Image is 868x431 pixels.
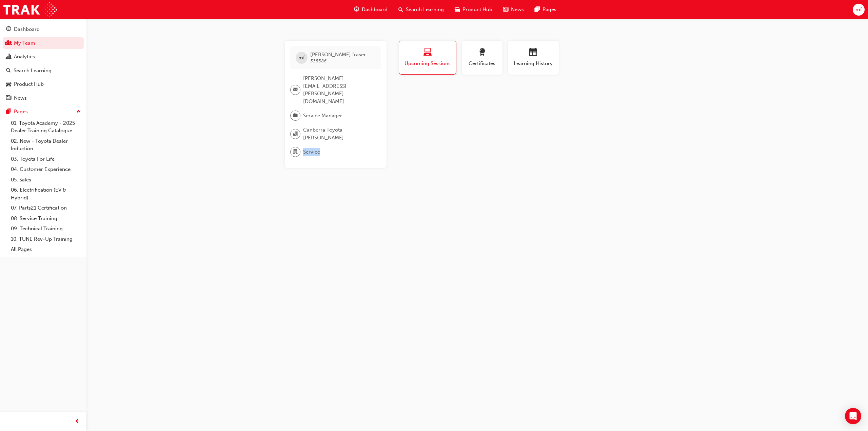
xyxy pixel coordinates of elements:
span: email-icon [293,85,298,94]
a: 01. Toyota Academy - 2025 Dealer Training Catalogue [8,118,84,136]
div: Product Hub [14,80,44,88]
span: mf [855,6,862,14]
span: pages-icon [6,109,11,115]
span: Canberra Toyota - [PERSON_NAME] [303,126,376,141]
span: chart-icon [6,54,11,60]
span: search-icon [398,5,403,14]
a: 08. Service Training [8,213,84,224]
span: Pages [542,6,556,14]
span: people-icon [6,40,11,46]
span: Certificates [467,60,497,67]
span: Search Learning [406,6,444,14]
span: Product Hub [462,6,492,14]
span: mf [298,54,305,62]
a: car-iconProduct Hub [449,3,498,17]
span: guage-icon [6,26,11,33]
a: 05. Sales [8,175,84,185]
button: Upcoming Sessions [399,41,456,75]
span: calendar-icon [529,48,537,57]
a: 06. Electrification (EV & Hybrid) [8,185,84,203]
span: Upcoming Sessions [404,60,451,67]
span: Service Manager [303,112,342,120]
span: 535386 [310,58,327,64]
a: 09. Technical Training [8,223,84,234]
div: Search Learning [14,67,52,75]
a: Dashboard [3,23,84,36]
span: search-icon [6,68,11,74]
span: briefcase-icon [293,111,298,120]
a: My Team [3,37,84,50]
span: department-icon [293,148,298,156]
button: mf [853,4,865,16]
span: news-icon [6,95,11,101]
a: 02. New - Toyota Dealer Induction [8,136,84,154]
div: News [14,94,27,102]
a: 07. Parts21 Certification [8,203,84,213]
span: car-icon [455,5,460,14]
span: News [511,6,524,14]
a: All Pages [8,244,84,255]
span: pages-icon [535,5,540,14]
span: laptop-icon [423,48,432,57]
span: car-icon [6,81,11,87]
a: Analytics [3,51,84,63]
span: Learning History [513,60,554,67]
a: 03. Toyota For Life [8,154,84,164]
span: guage-icon [354,5,359,14]
a: guage-iconDashboard [349,3,393,17]
button: Certificates [462,41,502,75]
a: 04. Customer Experience [8,164,84,175]
div: Analytics [14,53,35,61]
span: up-icon [76,107,81,116]
a: pages-iconPages [529,3,562,17]
div: Pages [14,108,28,116]
a: search-iconSearch Learning [393,3,449,17]
a: News [3,92,84,104]
span: organisation-icon [293,130,298,138]
span: [PERSON_NAME] fraser [310,52,366,58]
span: Service [303,148,320,156]
button: DashboardMy TeamAnalyticsSearch LearningProduct HubNews [3,22,84,105]
span: Dashboard [362,6,388,14]
span: award-icon [478,48,486,57]
span: prev-icon [75,417,80,426]
div: Dashboard [14,25,40,33]
button: Pages [3,105,84,118]
a: Search Learning [3,64,84,77]
button: Learning History [508,41,559,75]
img: Trak [3,2,57,17]
a: news-iconNews [498,3,529,17]
span: [PERSON_NAME][EMAIL_ADDRESS][PERSON_NAME][DOMAIN_NAME] [303,75,376,105]
a: Product Hub [3,78,84,91]
a: 10. TUNE Rev-Up Training [8,234,84,244]
div: Open Intercom Messenger [845,408,861,424]
span: news-icon [503,5,508,14]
